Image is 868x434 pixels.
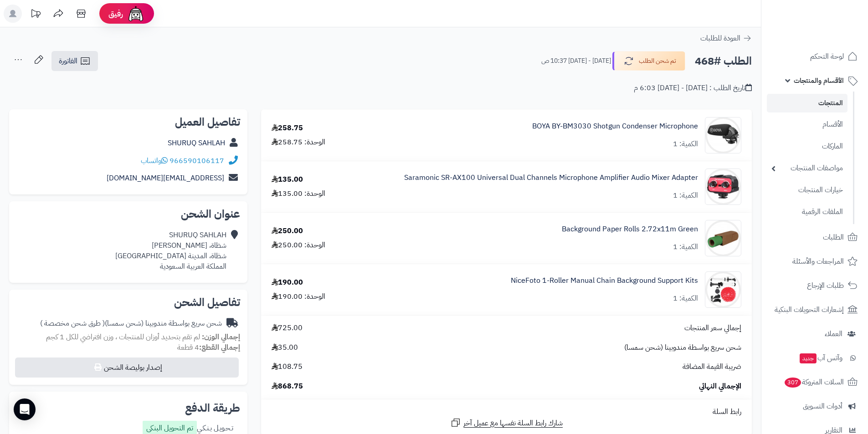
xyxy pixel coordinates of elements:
[684,323,741,333] span: إجمالي سعر المنتجات
[695,52,752,71] h2: الطلب #468
[700,33,740,44] span: العودة للطلبات
[806,14,859,33] img: logo-2.png
[767,275,863,296] a: طلبات الإرجاع
[16,117,240,128] h2: تفاصيل العميل
[767,46,863,67] a: لوحة التحكم
[767,94,847,112] a: المنتجات
[16,209,240,220] h2: عنوان الشحن
[272,240,325,250] div: الوحدة: 250.00
[272,323,303,333] span: 725.00
[272,137,325,148] div: الوحدة: 258.75
[272,277,303,288] div: 190.00
[767,323,863,345] a: العملاء
[40,318,222,329] div: شحن سريع بواسطة مندوبينا (شحن سمسا)
[767,347,863,369] a: وآتس آبجديد
[46,332,200,342] span: لم تقم بتحديد أوزان للمنتجات ، وزن افتراضي للكل 1 كجم
[767,250,863,272] a: المراجعات والأسئلة
[202,332,240,342] strong: إجمالي الوزن:
[272,174,303,185] div: 135.00
[272,189,325,199] div: الوحدة: 135.00
[823,231,844,244] span: الطلبات
[683,362,741,372] span: ضريبة القيمة المضافة
[784,377,802,388] span: 307
[794,74,844,87] span: الأقسام والمنتجات
[272,123,303,133] div: 258.75
[705,271,741,308] img: 1734609022-NiceFoto%201-Roller%20(3)-800x1000-90x90.jpg
[272,381,303,392] span: 868.75
[803,400,842,413] span: أدوات التسويق
[169,155,224,166] a: 966590106117
[272,226,303,236] div: 250.00
[767,115,847,134] a: الأقسام
[810,50,844,63] span: لوحة التحكم
[767,371,863,393] a: السلات المتروكة307
[107,173,224,184] a: [EMAIL_ADDRESS][DOMAIN_NAME]
[705,220,741,256] img: 1724498830-54-90x90.jpg
[825,327,842,340] span: العملاء
[705,168,741,205] img: 1641835162-4897040884662.2-90x90.jpg
[699,381,741,392] span: الإجمالي النهائي
[168,138,225,148] a: SHURUQ SAHLAH
[624,342,741,353] span: شحن سريع بواسطة مندوبينا (شحن سمسا)
[767,299,863,321] a: إشعارات التحويلات البنكية
[511,276,698,286] a: NiceFoto 1-Roller Manual Chain Background Support Kits
[673,190,698,201] div: الكمية: 1
[767,226,863,248] a: الطلبات
[767,202,847,222] a: الملفات الرقمية
[799,352,842,364] span: وآتس آب
[767,158,847,178] a: مواصفات المنتجات
[562,224,698,235] a: Background Paper Rolls 2.72x11m Green
[185,403,240,414] h2: طريقة الدفع
[800,353,817,363] span: جديد
[199,342,240,353] strong: إجمالي القطع:
[108,8,123,19] span: رفيق
[141,155,168,166] a: واتساب
[15,357,239,378] button: إصدار بوليصة الشحن
[767,395,863,417] a: أدوات التسويق
[177,342,240,353] small: 4 قطعة
[705,117,741,153] img: 1637174943-BM3030%20%201-90x90.jpg
[24,5,47,25] a: تحديثات المنصة
[807,279,844,292] span: طلبات الإرجاع
[115,230,226,271] div: SHURUQ SAHLAH شظاة، [PERSON_NAME] شظاة، المدينة [GEOGRAPHIC_DATA] المملكة العربية السعودية
[16,297,240,308] h2: تفاصيل الشحن
[272,362,303,372] span: 108.75
[612,51,685,71] button: تم شحن الطلب
[532,121,698,132] a: BOYA BY-BM3030 Shotgun Condenser Microphone
[673,139,698,149] div: الكمية: 1
[450,417,563,429] a: شارك رابط السلة نفسها مع عميل آخر
[784,376,844,388] span: السلات المتروكة
[14,398,36,420] div: Open Intercom Messenger
[541,56,611,66] small: [DATE] - [DATE] 10:37 ص
[51,51,98,71] a: الفاتورة
[767,137,847,156] a: الماركات
[272,342,298,353] span: 35.00
[673,242,698,252] div: الكمية: 1
[127,5,145,23] img: ai-face.png
[59,56,77,66] span: الفاتورة
[767,180,847,200] a: خيارات المنتجات
[404,173,698,183] a: Saramonic SR-AX100 Universal Dual Channels Microphone Amplifier Audio Mixer Adapter
[265,407,748,417] div: رابط السلة
[792,255,844,268] span: المراجعات والأسئلة
[40,318,105,329] span: ( طرق شحن مخصصة )
[272,291,325,302] div: الوحدة: 190.00
[673,293,698,304] div: الكمية: 1
[700,33,752,44] a: العودة للطلبات
[775,303,844,316] span: إشعارات التحويلات البنكية
[634,83,752,93] div: تاريخ الطلب : [DATE] - [DATE] 6:03 م
[463,418,563,429] span: شارك رابط السلة نفسها مع عميل آخر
